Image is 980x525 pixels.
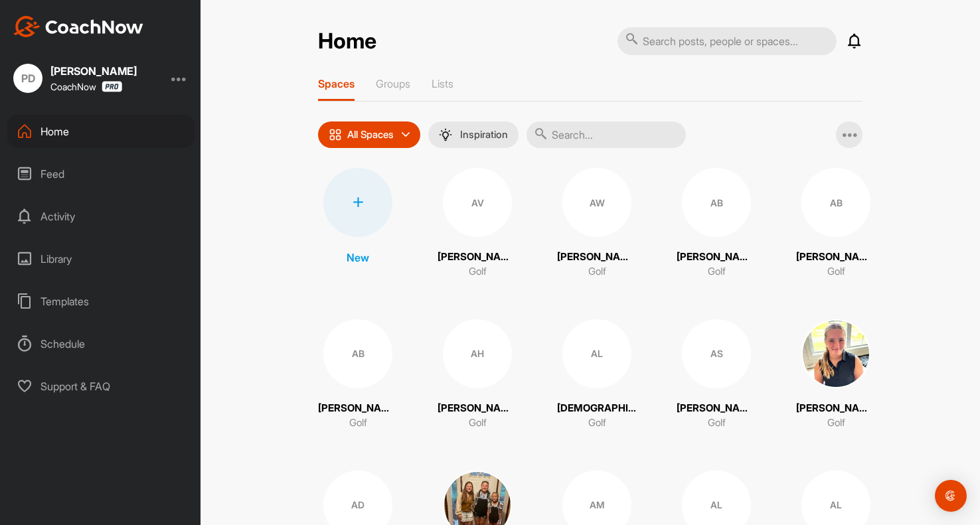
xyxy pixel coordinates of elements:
[796,401,876,416] p: [PERSON_NAME]
[677,250,756,265] p: [PERSON_NAME]
[527,121,686,148] input: Search...
[318,77,355,90] p: Spaces
[438,168,517,279] a: AV[PERSON_NAME]Golf
[439,128,452,141] img: menuIcon
[347,250,369,265] p: New
[443,319,512,388] div: AH
[347,129,394,140] p: All Spaces
[7,242,195,275] div: Library
[7,285,195,318] div: Templates
[796,168,876,279] a: AB[PERSON_NAME]Golf
[438,319,517,431] a: AH[PERSON_NAME]Golf
[50,66,137,76] div: [PERSON_NAME]
[460,129,508,140] p: Inspiration
[827,415,845,431] p: Golf
[7,157,195,190] div: Feed
[557,319,637,431] a: AL[DEMOGRAPHIC_DATA][PERSON_NAME]Golf
[349,415,367,431] p: Golf
[469,415,487,431] p: Golf
[682,168,751,237] div: AB
[7,200,195,233] div: Activity
[318,401,398,416] p: [PERSON_NAME]
[557,401,637,416] p: [DEMOGRAPHIC_DATA][PERSON_NAME]
[682,319,751,388] div: AS
[318,319,398,431] a: AB[PERSON_NAME]Golf
[329,128,342,141] img: icon
[708,415,726,431] p: Golf
[318,29,376,54] h2: Home
[827,264,845,279] p: Golf
[796,319,876,431] a: [PERSON_NAME]Golf
[50,81,122,92] div: CoachNow
[7,327,195,360] div: Schedule
[677,319,756,431] a: AS[PERSON_NAME]Golf
[7,115,195,148] div: Home
[677,168,756,279] a: AB[PERSON_NAME]Golf
[13,16,143,37] img: CoachNow
[432,77,453,90] p: Lists
[469,264,487,279] p: Golf
[588,264,606,279] p: Golf
[708,264,726,279] p: Golf
[562,168,631,237] div: AW
[443,168,512,237] div: AV
[677,401,756,416] p: [PERSON_NAME]
[557,168,637,279] a: AW[PERSON_NAME]Golf
[13,64,42,93] div: PD
[323,319,392,388] div: AB
[376,77,410,90] p: Groups
[438,401,517,416] p: [PERSON_NAME]
[557,250,637,265] p: [PERSON_NAME]
[935,480,967,512] div: Open Intercom Messenger
[438,250,517,265] p: [PERSON_NAME]
[617,27,837,55] input: Search posts, people or spaces...
[801,168,870,237] div: AB
[562,319,631,388] div: AL
[102,81,122,92] img: CoachNow Pro
[588,415,606,431] p: Golf
[796,250,876,265] p: [PERSON_NAME]
[801,319,870,388] img: square_fb2fadaae78c6e3469a620155512ee43.jpg
[7,370,195,403] div: Support & FAQ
